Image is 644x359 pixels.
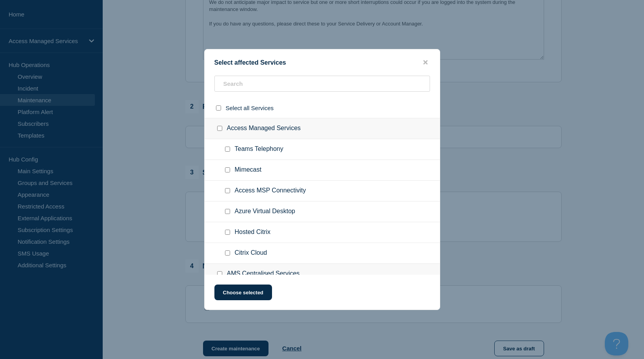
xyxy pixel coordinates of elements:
[225,209,230,214] input: Azure Virtual Desktop checkbox
[225,230,230,235] input: Hosted Citrix checkbox
[421,59,430,66] button: close button
[226,105,274,111] span: Select all Services
[216,105,221,111] input: select all checkbox
[235,145,283,153] span: Teams Telephony
[235,228,271,236] span: Hosted Citrix
[205,118,440,139] div: Access Managed Services
[235,249,267,257] span: Citrix Cloud
[235,187,306,195] span: Access MSP Connectivity
[217,126,222,131] input: Access Managed Services checkbox
[225,167,230,172] input: Mimecast checkbox
[214,285,272,300] button: Choose selected
[225,250,230,256] input: Citrix Cloud checkbox
[235,208,295,216] span: Azure Virtual Desktop
[225,147,230,152] input: Teams Telephony checkbox
[235,166,261,174] span: Mimecast
[214,76,430,92] input: Search
[225,188,230,193] input: Access MSP Connectivity checkbox
[217,271,222,276] input: AMS Centralised Services checkbox
[205,59,440,66] div: Select affected Services
[205,264,440,285] div: AMS Centralised Services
